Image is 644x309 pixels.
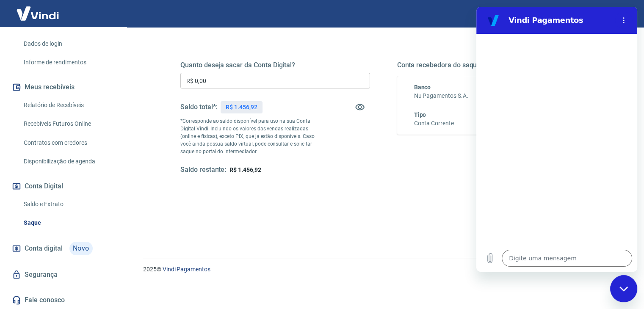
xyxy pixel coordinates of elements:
a: Contratos com credores [20,134,116,152]
span: Conta digital [25,243,63,254]
a: Saque [20,214,116,232]
h5: Saldo restante: [180,166,226,174]
h6: Conta Corrente [414,119,454,128]
iframe: Janela de mensagens [476,7,637,272]
a: Disponibilização de agenda [20,153,116,170]
h5: Conta recebedora do saque [397,61,587,69]
a: Dados de login [20,35,116,52]
a: Conta digitalNovo [10,238,116,259]
p: 2025 © [143,265,624,274]
p: R$ 1.456,92 [226,103,257,112]
h5: Saldo total*: [180,103,217,111]
a: Recebíveis Futuros Online [20,115,116,132]
button: Sair [603,6,634,22]
iframe: Botão para abrir a janela de mensagens, conversa em andamento [610,275,637,302]
a: Saldo e Extrato [20,196,116,213]
a: Vindi Pagamentos [163,266,210,273]
span: Novo [69,242,93,255]
p: *Corresponde ao saldo disponível para uso na sua Conta Digital Vindi. Incluindo os valores das ve... [180,117,323,155]
a: Informe de rendimentos [20,54,116,71]
h6: Nu Pagamentos S.A. [414,91,570,100]
button: Meus recebíveis [10,78,116,97]
h5: Quanto deseja sacar da Conta Digital? [180,61,370,69]
span: R$ 1.456,92 [229,166,261,173]
img: Vindi [10,0,65,26]
span: Tipo [414,111,426,118]
a: Segurança [10,265,116,284]
span: Banco [414,84,431,91]
a: Relatório de Recebíveis [20,97,116,114]
button: Conta Digital [10,177,116,196]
